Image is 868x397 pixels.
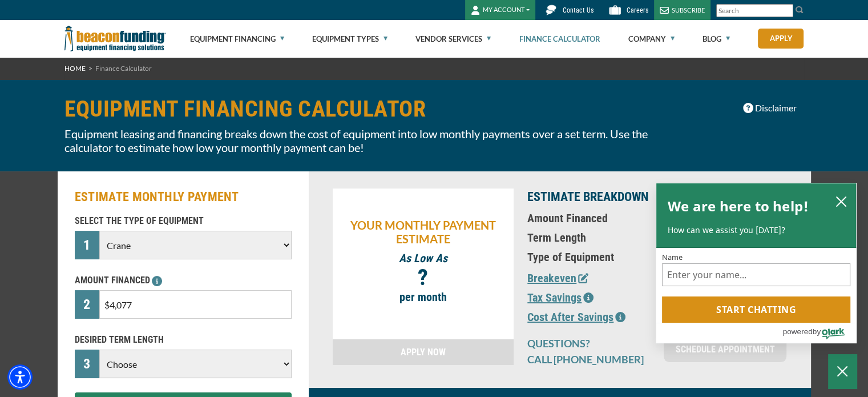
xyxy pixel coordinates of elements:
[75,350,100,378] div: 3
[333,339,514,365] a: APPLY NOW
[668,224,845,236] p: How can we assist you [DATE]?
[755,101,797,115] span: Disclaimer
[338,218,508,246] p: YOUR MONTHLY PAYMENT ESTIMATE
[703,21,730,57] a: Blog
[519,21,600,57] a: Finance Calculator
[656,183,857,344] div: olark chatbox
[64,97,679,121] h1: EQUIPMENT FINANCING CALCULATOR
[75,214,292,228] p: SELECT THE TYPE OF EQUIPMENT
[795,5,804,14] img: Search
[190,21,284,57] a: Equipment Financing
[662,254,850,261] label: Name
[832,193,850,209] button: close chatbox
[736,97,804,119] button: Disclaimer
[527,336,650,350] p: QUESTIONS?
[527,270,588,287] button: Breakeven
[563,6,594,14] span: Contact Us
[99,290,291,319] input: $0
[75,290,100,319] div: 2
[338,290,508,304] p: per month
[527,211,673,225] p: Amount Financed
[95,64,152,73] span: Finance Calculator
[628,21,675,57] a: Company
[527,231,673,244] p: Term Length
[813,324,821,339] span: by
[75,231,100,259] div: 1
[75,333,292,347] p: DESIRED TERM LENGTH
[338,251,508,265] p: As Low As
[75,274,292,287] p: AMOUNT FINANCED
[415,21,491,57] a: Vendor Services
[664,336,786,362] a: SCHEDULE APPOINTMENT
[64,127,679,154] p: Equipment leasing and financing breaks down the cost of equipment into low monthly payments over ...
[781,6,790,15] a: Clear search text
[662,296,850,323] button: Start chatting
[662,263,850,286] input: Name
[527,250,673,264] p: Type of Equipment
[527,352,650,366] p: CALL [PHONE_NUMBER]
[338,271,508,284] p: ?
[7,364,33,390] div: Accessibility Menu
[527,308,625,326] button: Cost After Savings
[64,64,86,73] a: HOME
[782,323,856,343] a: Powered by Olark
[527,289,594,306] button: Tax Savings
[75,189,292,206] h2: ESTIMATE MONTHLY PAYMENT
[527,189,673,206] p: ESTIMATE BREAKDOWN
[627,6,648,14] span: Careers
[312,21,387,57] a: Equipment Types
[782,324,812,339] span: powered
[758,29,804,49] a: Apply
[668,195,809,218] h2: We are here to help!
[716,4,793,17] input: Search
[828,354,857,388] button: Close Chatbox
[64,20,166,57] img: Beacon Funding Corporation logo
